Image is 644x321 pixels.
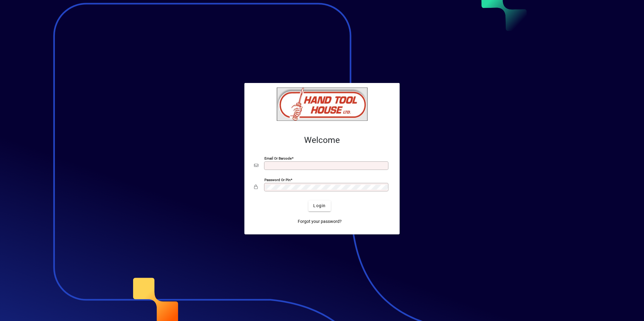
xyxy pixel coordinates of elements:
a: Forgot your password? [295,216,344,227]
span: Login [313,203,326,209]
span: Forgot your password? [298,218,342,225]
mat-label: Email or Barcode [264,156,292,160]
mat-label: Password or Pin [264,177,290,182]
h2: Welcome [254,135,390,145]
button: Login [308,200,330,211]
